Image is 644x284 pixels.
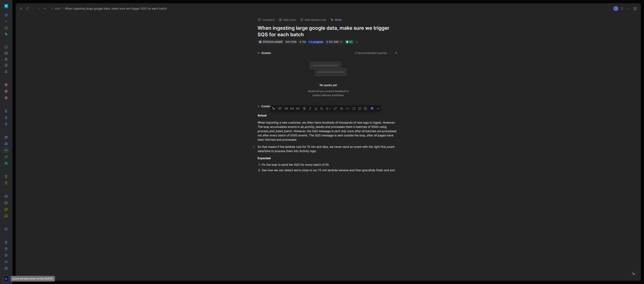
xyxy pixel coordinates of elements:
[614,7,618,11] div: K
[262,162,399,167] div: Fix the loop to send the SQS for every batch of 5k
[355,50,387,55] button: 2 recommended quotes
[259,41,261,43] img: avatar
[299,40,306,44] div: Fix
[277,17,298,23] button: Add cover
[335,18,342,22] span: Write
[346,40,353,44] div: 👕 XS
[65,6,167,11] span: When ingesting large google data, make sure we trigger SQS for each batch
[286,40,296,44] div: SHI-1016
[62,6,63,11] span: /
[299,41,302,43] img: 🪲
[298,40,307,44] div: 🪲Fix
[50,6,61,11] button: Add
[263,40,283,43] span: [PERSON_NAME]
[261,50,271,55] div: Quotes
[320,83,337,88] div: No quote yet
[3,3,9,9] button: ShiftControl
[258,114,267,117] strong: Actual
[329,40,338,44] div: SC-539
[258,145,399,153] div: So that means if the lambda runs for 15 min and dies, we never send an event with the right first...
[4,4,8,8] img: ShiftControl
[258,120,399,142] div: When importing a new customer, we often have hundreds of thousands of new logs to ingest. However...
[11,276,55,282] div: Cycle will shut down on the [DATE].
[311,40,323,44] span: In progress
[256,50,273,55] div: Quotes
[256,104,273,109] div: Content
[298,17,328,23] button: Add release note
[258,156,271,160] strong: Expected
[325,105,332,112] button: A
[258,25,399,38] h1: When ingesting large google data, make sure we trigger SQS for each batch
[261,104,272,109] div: Content
[308,40,324,44] div: In progress
[262,168,399,172] div: See how we can detect we’re close to our 15 min lambda window and then gracefully finish and exit.
[308,89,348,97] div: Quotes let you connect feedback to product delivery workflows
[256,17,277,23] button: Comment
[329,17,344,23] button: Write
